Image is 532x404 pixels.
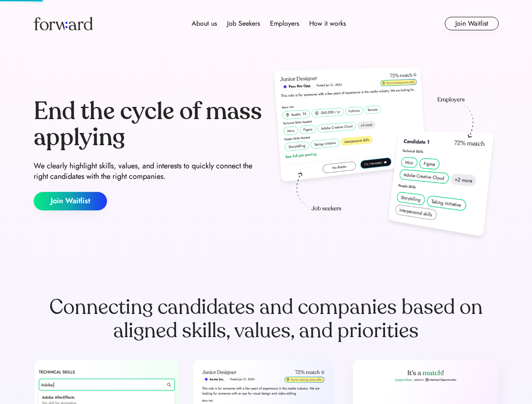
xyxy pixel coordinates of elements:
div: We clearly highlight skills, values, and interests to quickly connect the right candidates with t... [34,161,263,182]
button: Join Waitlist [445,17,499,30]
div: How it works [309,19,346,29]
img: Forward logo [34,17,93,30]
div: Job Seekers [227,19,260,29]
img: hero-image.png [270,64,499,245]
div: Connecting candidates and companies based on aligned skills, values, and priorities [34,295,499,343]
div: End the cycle of mass applying [34,98,263,150]
div: Employers [270,19,299,29]
div: About us [192,19,217,29]
button: Join Waitlist [34,192,107,210]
